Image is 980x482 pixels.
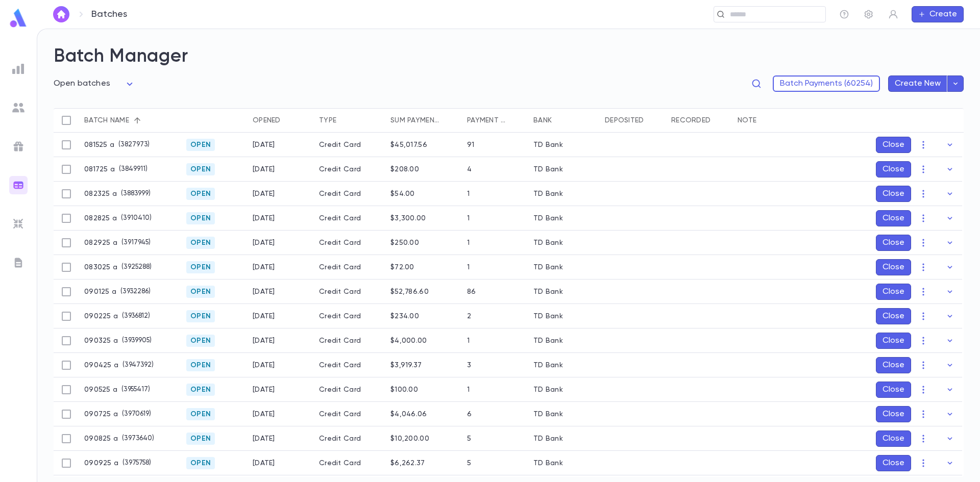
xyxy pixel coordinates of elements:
[314,426,385,451] div: Credit Card
[533,214,563,222] div: TD Bank
[876,455,911,471] button: Close
[118,311,150,321] p: ( 3936812 )
[552,112,568,129] button: Sort
[117,238,151,248] p: ( 3917945 )
[186,239,215,247] span: Open
[314,206,385,231] div: Credit Card
[314,451,385,475] div: Credit Card
[54,45,964,68] h2: Batch Manager
[253,288,275,296] div: 9/1/2025
[314,255,385,280] div: Credit Card
[390,386,418,394] div: $100.00
[253,165,275,173] div: 8/17/2025
[533,108,552,133] div: Bank
[533,386,563,394] div: TD Bank
[117,213,152,223] p: ( 3910410 )
[467,312,471,320] div: 2
[390,214,426,222] div: $3,300.00
[79,108,181,133] div: Batch name
[314,402,385,426] div: Credit Card
[390,459,425,467] div: $6,262.37
[129,112,145,129] button: Sort
[84,435,118,443] p: 090825 a
[876,430,911,447] button: Close
[605,108,644,133] div: Deposited
[533,410,563,418] div: TD Bank
[467,165,472,173] div: 4
[533,239,563,247] div: TD Bank
[467,386,470,394] div: 1
[533,361,563,369] div: TD Bank
[390,141,427,149] div: $45,017.56
[84,141,114,149] p: 081525 a
[84,108,129,133] div: Batch name
[876,235,911,251] button: Close
[319,108,336,133] div: Type
[118,458,151,468] p: ( 3975758 )
[876,333,911,349] button: Close
[314,304,385,328] div: Credit Card
[314,377,385,402] div: Credit Card
[876,186,911,202] button: Close
[467,288,476,296] div: 86
[118,434,154,444] p: ( 3973640 )
[84,410,118,418] p: 090725 a
[876,308,911,324] button: Close
[116,287,151,297] p: ( 3932286 )
[314,231,385,255] div: Credit Card
[314,328,385,353] div: Credit Card
[84,361,118,369] p: 090425 a
[876,382,911,398] button: Close
[533,337,563,345] div: TD Bank
[186,141,215,149] span: Open
[390,108,440,133] div: Sum payments
[912,6,964,22] button: Create
[888,75,947,92] button: Create New
[8,8,29,28] img: logo
[876,161,911,177] button: Close
[186,386,215,394] span: Open
[390,263,414,271] div: $72.00
[756,112,773,129] button: Sort
[314,280,385,304] div: Credit Card
[253,410,275,418] div: 9/7/2025
[118,409,151,419] p: ( 3970619 )
[253,386,275,394] div: 9/5/2025
[467,141,475,149] div: 91
[253,337,275,345] div: 9/3/2025
[12,257,24,269] img: letters_grey.7941b92b52307dd3b8a917253454ce1c.svg
[390,288,429,296] div: $52,786.60
[253,361,275,369] div: 9/4/2025
[773,75,880,92] button: Batch Payments (60254)
[533,288,563,296] div: TD Bank
[314,133,385,157] div: Credit Card
[666,108,732,133] div: Recorded
[440,112,457,129] button: Sort
[115,164,148,174] p: ( 3849911 )
[186,190,215,198] span: Open
[533,459,563,467] div: TD Bank
[876,137,911,153] button: Close
[390,435,429,443] div: $10,200.00
[253,108,281,133] div: Opened
[876,259,911,275] button: Close
[876,357,911,373] button: Close
[12,63,24,75] img: reports_grey.c525e4749d1bce6a11f5fe2a8de1b229.svg
[314,157,385,182] div: Credit Card
[84,263,117,271] p: 083025 a
[390,165,419,173] div: $208.00
[84,165,115,173] p: 081725 a
[253,214,275,222] div: 8/28/2025
[117,189,151,199] p: ( 3883999 )
[533,141,563,149] div: TD Bank
[467,214,470,222] div: 1
[253,141,275,149] div: 8/15/2025
[186,312,215,320] span: Open
[533,312,563,320] div: TD Bank
[390,312,419,320] div: $234.00
[314,108,385,133] div: Type
[186,435,215,443] span: Open
[55,10,67,18] img: home_white.a664292cf8c1dea59945f0da9f25487c.svg
[533,165,563,173] div: TD Bank
[114,140,150,150] p: ( 3827973 )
